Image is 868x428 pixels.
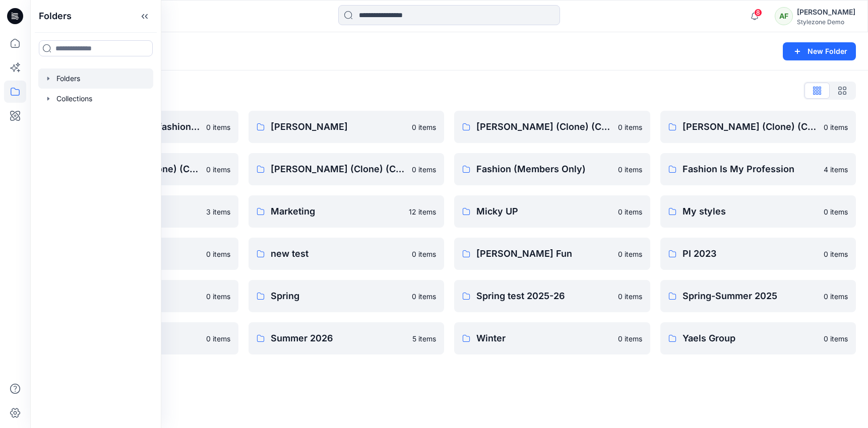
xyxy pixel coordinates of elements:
[412,249,436,259] p: 0 items
[454,238,650,270] a: [PERSON_NAME] Fun0 items
[454,153,650,185] a: Fashion (Members Only)0 items
[683,247,818,261] p: PI 2023
[618,333,642,344] p: 0 items
[660,280,856,312] a: Spring-Summer 20250 items
[754,9,762,17] span: 8
[824,122,848,132] p: 0 items
[683,289,818,303] p: Spring-Summer 2025
[824,206,848,217] p: 0 items
[660,111,856,143] a: [PERSON_NAME] (Clone) (Clone) (Clone)0 items
[206,164,230,175] p: 0 items
[476,120,612,134] p: [PERSON_NAME] (Clone) (Clone)
[476,162,612,176] p: Fashion (Members Only)
[249,238,445,270] a: new test0 items
[660,238,856,270] a: PI 20230 items
[206,333,230,344] p: 0 items
[454,322,650,354] a: Winter0 items
[454,195,650,228] a: Micky UP0 items
[271,247,406,261] p: new test
[824,249,848,259] p: 0 items
[618,249,642,259] p: 0 items
[249,153,445,185] a: [PERSON_NAME] (Clone) (Clone) (Clone) (Clone) (Clone)0 items
[618,206,642,217] p: 0 items
[618,164,642,175] p: 0 items
[249,280,445,312] a: Spring0 items
[412,333,436,344] p: 5 items
[454,280,650,312] a: Spring test 2025-260 items
[618,122,642,132] p: 0 items
[206,206,230,217] p: 3 items
[206,122,230,132] p: 0 items
[783,42,856,60] button: New Folder
[476,289,612,303] p: Spring test 2025-26
[683,162,818,176] p: Fashion Is My Profession
[775,7,793,25] div: AF
[271,120,406,134] p: [PERSON_NAME]
[412,164,436,175] p: 0 items
[206,291,230,302] p: 0 items
[683,204,818,219] p: My styles
[476,331,612,345] p: Winter
[824,164,848,175] p: 4 items
[206,249,230,259] p: 0 items
[271,331,407,345] p: Summer 2026
[271,289,406,303] p: Spring
[476,204,612,219] p: Micky UP
[454,111,650,143] a: [PERSON_NAME] (Clone) (Clone)0 items
[249,111,445,143] a: [PERSON_NAME]0 items
[476,247,612,261] p: [PERSON_NAME] Fun
[660,153,856,185] a: Fashion Is My Profession4 items
[412,291,436,302] p: 0 items
[409,206,436,217] p: 12 items
[249,195,445,228] a: Marketing12 items
[271,204,403,219] p: Marketing
[824,291,848,302] p: 0 items
[618,291,642,302] p: 0 items
[797,6,855,18] div: [PERSON_NAME]
[824,333,848,344] p: 0 items
[271,162,406,176] p: [PERSON_NAME] (Clone) (Clone) (Clone) (Clone) (Clone)
[683,120,818,134] p: [PERSON_NAME] (Clone) (Clone) (Clone)
[797,18,855,26] div: Stylezone Demo
[412,122,436,132] p: 0 items
[660,195,856,228] a: My styles0 items
[683,331,818,345] p: Yaels Group
[660,322,856,354] a: Yaels Group0 items
[249,322,445,354] a: Summer 20265 items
